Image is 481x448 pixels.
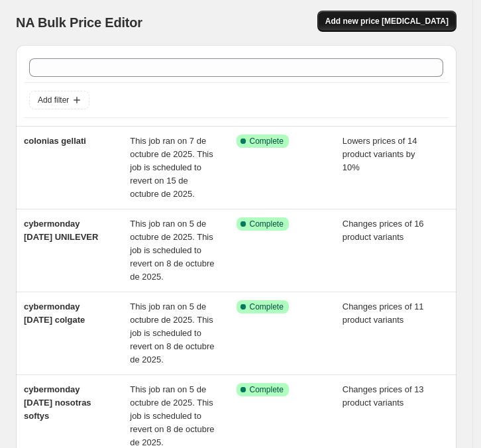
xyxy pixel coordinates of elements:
[130,219,214,282] span: This job ran on 5 de octubre de 2025. This job is scheduled to revert on 8 de octubre de 2025.
[130,302,214,364] span: This job ran on 5 de octubre de 2025. This job is scheduled to revert on 8 de octubre de 2025.
[29,91,89,109] button: Add filter
[24,302,85,325] span: cybermonday [DATE] colgate
[325,16,449,27] span: Add new price [MEDICAL_DATA]
[24,136,86,146] span: colonias gellati
[317,11,456,32] button: Add new price [MEDICAL_DATA]
[250,136,284,146] span: Complete
[130,136,213,199] span: This job ran on 7 de octubre de 2025. This job is scheduled to revert on 15 de octubre de 2025.
[250,219,284,229] span: Complete
[38,95,69,105] span: Add filter
[24,384,91,421] span: cybermonday [DATE] nosotras softys
[343,384,424,408] span: Changes prices of 13 product variants
[343,136,417,172] span: Lowers prices of 14 product variants by 10%
[343,219,424,242] span: Changes prices of 16 product variants
[130,384,214,447] span: This job ran on 5 de octubre de 2025. This job is scheduled to revert on 8 de octubre de 2025.
[250,384,284,395] span: Complete
[343,302,424,325] span: Changes prices of 11 product variants
[16,15,142,30] span: NA Bulk Price Editor
[24,219,98,242] span: cybermonday [DATE] UNILEVER
[250,302,284,312] span: Complete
